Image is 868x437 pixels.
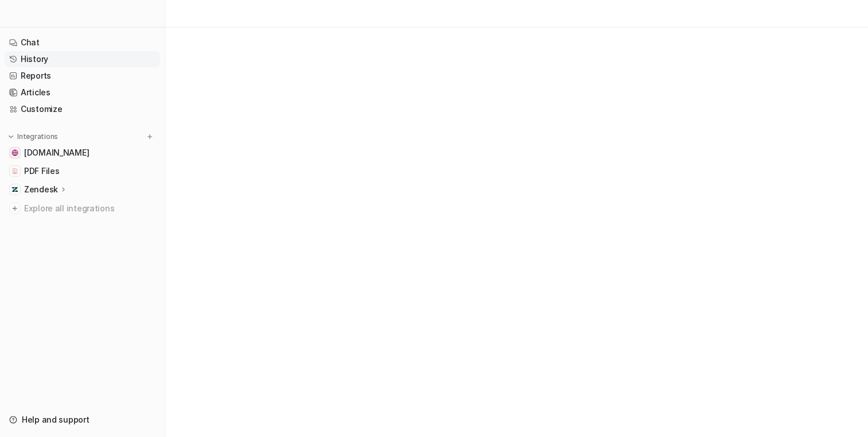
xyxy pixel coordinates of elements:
[5,412,160,428] a: Help and support
[5,131,61,142] button: Integrations
[11,186,18,193] img: Zendesk
[146,133,154,141] img: menu_add.svg
[5,145,160,161] a: gridwise.io[DOMAIN_NAME]
[11,149,18,156] img: gridwise.io
[5,101,160,117] a: Customize
[7,133,15,141] img: expand menu
[5,163,160,179] a: PDF FilesPDF Files
[24,147,89,158] span: [DOMAIN_NAME]
[5,34,160,51] a: Chat
[24,165,59,177] span: PDF Files
[17,132,58,141] p: Integrations
[11,168,18,175] img: PDF Files
[9,203,21,214] img: explore all integrations
[5,200,160,216] a: Explore all integrations
[5,84,160,100] a: Articles
[5,51,160,67] a: History
[5,68,160,84] a: Reports
[24,184,58,195] p: Zendesk
[24,199,156,218] span: Explore all integrations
